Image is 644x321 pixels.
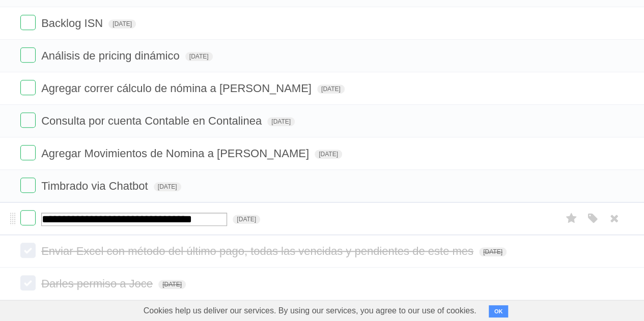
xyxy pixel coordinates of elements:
[133,301,487,321] span: Cookies help us deliver our services. By using our services, you agree to our use of cookies.
[20,210,36,225] label: Done
[20,80,36,95] label: Done
[562,210,581,227] label: Star task
[20,275,36,290] label: Done
[41,114,264,127] span: Consulta por cuenta Contable en Contalinea
[317,84,345,94] span: [DATE]
[562,47,581,64] label: Star task
[267,117,295,126] span: [DATE]
[154,182,181,191] span: [DATE]
[562,80,581,97] label: Star task
[20,47,36,63] label: Done
[41,17,105,30] span: Backlog ISN
[41,49,182,62] span: Análisis de pricing dinámico
[108,19,136,28] span: [DATE]
[479,247,507,256] span: [DATE]
[489,305,509,317] button: OK
[20,178,36,193] label: Done
[41,245,476,257] span: Enviar Excel con método del último pago, todas las vencidas y pendientes de este mes
[20,15,36,30] label: Done
[233,215,260,224] span: [DATE]
[562,178,581,194] label: Star task
[41,180,151,192] span: Timbrado via Chatbot
[41,82,314,95] span: Agregar correr cálculo de nómina a [PERSON_NAME]
[158,280,186,289] span: [DATE]
[315,150,342,159] span: [DATE]
[562,15,581,32] label: Star task
[562,145,581,162] label: Star task
[185,52,213,61] span: [DATE]
[20,243,36,258] label: Done
[20,145,36,160] label: Done
[41,277,155,290] span: Darles permiso a Joce
[20,112,36,128] label: Done
[562,112,581,129] label: Star task
[41,147,312,160] span: Agregar Movimientos de Nomina a [PERSON_NAME]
